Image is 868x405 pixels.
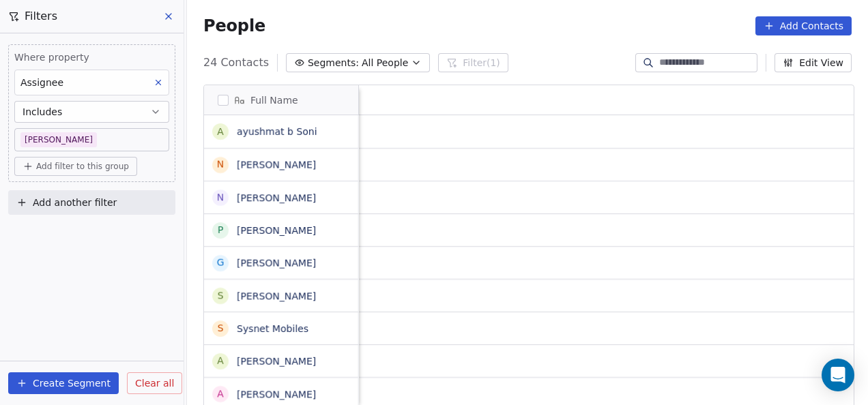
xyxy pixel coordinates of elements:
[218,288,224,303] div: S
[218,321,224,335] div: S
[237,290,316,301] a: [PERSON_NAME]
[217,354,224,368] div: A
[203,16,265,36] span: People
[237,258,316,269] a: [PERSON_NAME]
[822,359,854,391] div: Open Intercom Messenger
[237,160,316,170] a: [PERSON_NAME]
[237,192,316,203] a: [PERSON_NAME]
[217,256,225,270] div: G
[237,389,316,400] a: [PERSON_NAME]
[203,55,269,71] span: 24 Contacts
[217,125,224,139] div: a
[237,126,317,137] a: ayushmat b Soni
[438,53,508,72] button: Filter(1)
[237,356,316,367] a: [PERSON_NAME]
[217,190,224,205] div: N
[237,323,308,334] a: Sysnet Mobiles
[308,56,359,70] span: Segments:
[218,223,223,237] div: P
[775,53,852,72] button: Edit View
[237,225,316,236] a: [PERSON_NAME]
[250,93,298,107] span: Full Name
[217,387,224,401] div: A
[217,157,224,172] div: N
[362,56,408,70] span: All People
[755,16,852,35] button: Add Contacts
[204,85,358,115] div: Full Name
